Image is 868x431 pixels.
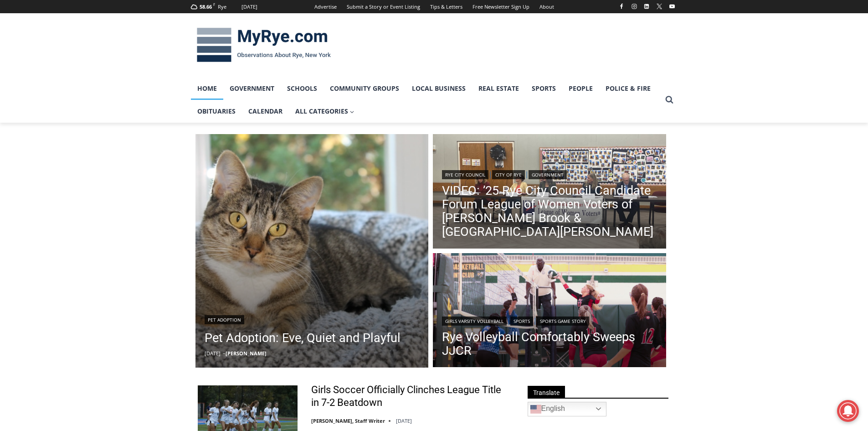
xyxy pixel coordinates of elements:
[537,317,589,326] a: Sports Game Story
[442,315,657,326] div: | |
[396,417,412,424] time: [DATE]
[661,92,678,108] button: View Search Form
[433,253,666,370] a: Read More Rye Volleyball Comfortably Sweeps JJCR
[191,100,242,123] a: Obituaries
[213,2,215,7] span: F
[442,170,488,179] a: Rye City Council
[442,317,507,326] a: Girls Varsity Volleyball
[433,134,666,251] a: Read More VIDEO: ’25 Rye City Council Candidate Forum League of Women Voters of Rye, Rye Brook & ...
[529,170,567,179] a: Government
[433,134,666,251] img: (PHOTO: The League of Women Voters of Rye, Rye Brook & Port Chester held a 2025 Rye City Council ...
[472,77,525,100] a: Real Estate
[641,1,652,12] a: Linkedin
[510,317,533,326] a: Sports
[311,384,511,410] a: Girls Soccer Officially Clinches League Title in 7-2 Beatdown
[324,77,406,100] a: Community Groups
[223,350,226,357] span: –
[223,77,281,100] a: Government
[242,100,289,123] a: Calendar
[525,77,562,100] a: Sports
[200,3,212,10] span: 58.66
[599,77,657,100] a: Police & Fire
[442,168,657,179] div: | |
[433,253,666,370] img: (PHOTO: Rye Volleyball's Olivia Lewis (#22) tapping the ball over the net on Saturday, September ...
[281,77,324,100] a: Schools
[218,3,226,11] div: Rye
[191,21,337,69] img: MyRye.com
[667,1,678,12] a: YouTube
[311,417,385,424] a: [PERSON_NAME], Staff Writer
[195,134,429,368] img: [PHOTO: Eve. Contributed.]
[205,315,244,324] a: Pet Adoption
[629,1,640,12] a: Instagram
[442,184,657,239] a: VIDEO: ’25 Rye City Council Candidate Forum League of Women Voters of [PERSON_NAME] Brook & [GEOG...
[195,134,429,368] a: Read More Pet Adoption: Eve, Quiet and Playful
[530,404,541,415] img: en
[289,100,361,123] a: All Categories
[191,77,661,123] nav: Primary Navigation
[406,77,472,100] a: Local Business
[528,402,606,416] a: English
[241,3,257,11] div: [DATE]
[528,386,565,398] span: Translate
[616,1,627,12] a: Facebook
[226,350,267,357] a: [PERSON_NAME]
[295,106,354,116] span: All Categories
[562,77,599,100] a: People
[205,350,221,357] time: [DATE]
[442,330,657,358] a: Rye Volleyball Comfortably Sweeps JJCR
[191,77,223,100] a: Home
[492,170,525,179] a: City of Rye
[654,1,665,12] a: X
[205,329,401,347] a: Pet Adoption: Eve, Quiet and Playful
